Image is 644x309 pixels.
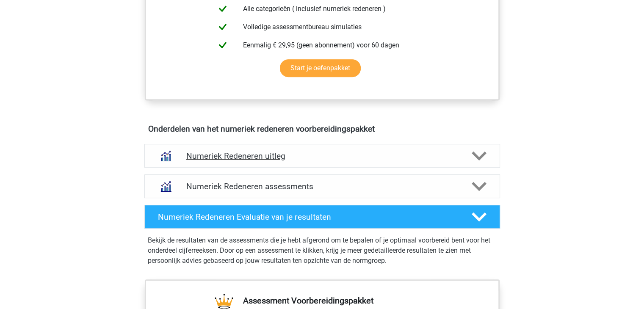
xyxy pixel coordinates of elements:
[141,174,503,198] a: assessments Numeriek Redeneren assessments
[148,124,496,134] h4: Onderdelen van het numeriek redeneren voorbereidingspakket
[186,151,458,161] h4: Numeriek Redeneren uitleg
[141,205,503,229] a: Numeriek Redeneren Evaluatie van je resultaten
[141,144,503,168] a: uitleg Numeriek Redeneren uitleg
[155,176,177,197] img: numeriek redeneren assessments
[280,59,361,77] a: Start je oefenpakket
[155,145,177,167] img: numeriek redeneren uitleg
[186,182,458,191] h4: Numeriek Redeneren assessments
[148,235,497,266] p: Bekijk de resultaten van de assessments die je hebt afgerond om te bepalen of je optimaal voorber...
[158,212,458,222] h4: Numeriek Redeneren Evaluatie van je resultaten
